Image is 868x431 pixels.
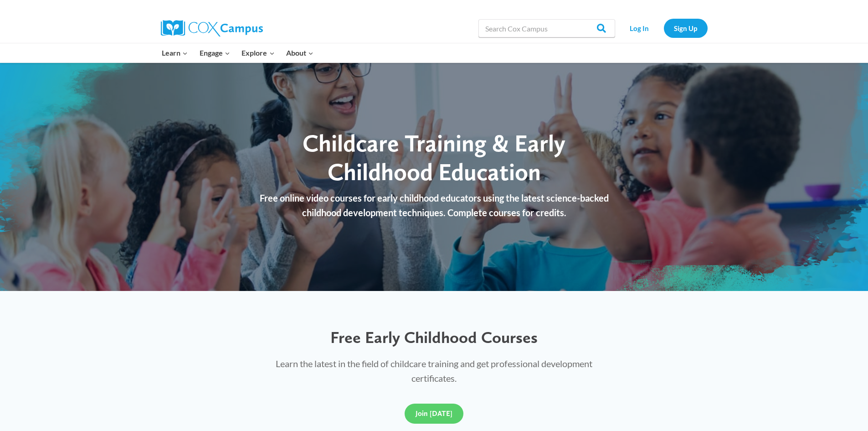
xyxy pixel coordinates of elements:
p: Learn the latest in the field of childcare training and get professional development certificates. [258,356,611,385]
nav: Primary Navigation [156,43,319,62]
span: Engage [200,47,230,59]
p: Free online video courses for early childhood educators using the latest science-backed childhood... [250,191,619,220]
span: Childcare Training & Early Childhood Education [303,129,565,186]
img: Cox Campus [161,20,263,36]
a: Log In [620,19,659,37]
span: Join [DATE] [416,409,452,418]
a: Join [DATE] [405,404,463,424]
span: Free Early Childhood Courses [330,327,538,347]
a: Sign Up [664,19,708,37]
span: About [286,47,313,59]
span: Learn [162,47,188,59]
span: Explore [241,47,274,59]
nav: Secondary Navigation [620,19,708,37]
input: Search Cox Campus [478,19,615,37]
